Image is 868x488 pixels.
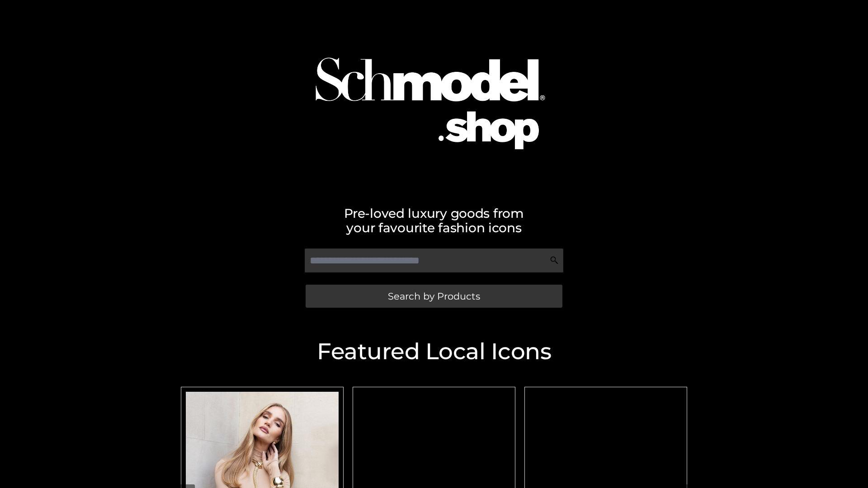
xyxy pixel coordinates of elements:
h2: Pre-loved luxury goods from your favourite fashion icons [176,206,692,235]
h2: Featured Local Icons​ [176,340,692,363]
span: Search by Products [388,291,480,301]
a: Search by Products [306,285,562,308]
img: Search Icon [550,256,559,265]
